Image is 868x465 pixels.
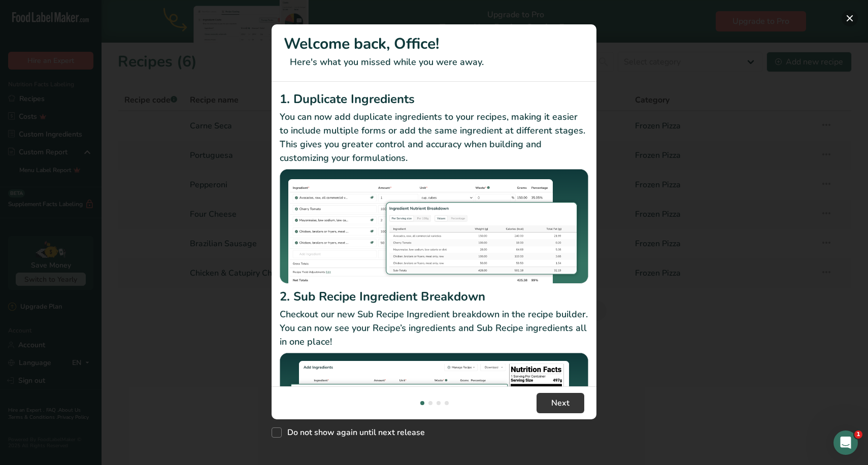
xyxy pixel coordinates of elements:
span: 1 [854,430,862,439]
h2: 2. Sub Recipe Ingredient Breakdown [280,287,588,306]
p: Here's what you missed while you were away. [284,55,584,69]
p: Checkout our new Sub Recipe Ingredient breakdown in the recipe builder. You can now see your Reci... [280,308,588,349]
h1: Welcome back, Office! [284,32,584,55]
button: Next [537,393,584,413]
span: Next [551,397,570,409]
img: Duplicate Ingredients [280,169,588,284]
span: Do not show again until next release [282,427,425,438]
h2: 1. Duplicate Ingredients [280,90,588,108]
p: You can now add duplicate ingredients to your recipes, making it easier to include multiple forms... [280,110,588,165]
iframe: Intercom live chat [833,430,858,455]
